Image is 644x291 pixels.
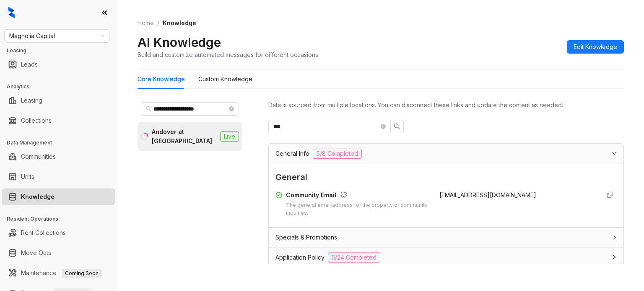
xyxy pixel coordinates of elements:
[328,252,380,263] span: 5/24 Completed
[286,201,429,217] div: The general email address for the property or community inquiries.
[275,253,325,262] span: Application Policy
[275,171,617,184] span: General
[381,124,386,129] span: close-circle
[198,75,252,84] div: Custom Knowledge
[138,50,319,59] div: Build and customize automated messages for different occasions.
[286,191,429,201] div: Community Email
[220,131,239,142] span: Live
[136,18,156,28] a: Home
[394,123,400,130] span: search
[275,233,337,242] span: Specials & Promotions
[2,188,115,205] li: Knowledge
[21,148,56,165] a: Communities
[21,92,42,109] a: Leasing
[2,148,115,165] li: Communities
[8,7,15,18] img: logo
[2,168,115,185] li: Units
[21,168,34,185] a: Units
[2,112,115,129] li: Collections
[7,215,117,223] h3: Resident Operations
[612,255,617,260] span: collapsed
[439,191,536,198] span: [EMAIL_ADDRESS][DOMAIN_NAME]
[269,247,623,268] div: Application Policy5/24 Completed
[21,188,55,205] a: Knowledge
[21,56,38,73] a: Leads
[229,106,234,111] span: close-circle
[152,127,217,146] div: Andover at [GEOGRAPHIC_DATA]
[21,112,52,129] a: Collections
[163,19,196,26] span: Knowledge
[268,100,624,110] div: Data is sourced from multiple locations. You can disconnect these links and update the content as...
[612,235,617,240] span: collapsed
[269,228,623,247] div: Specials & Promotions
[567,40,624,54] button: Edit Knowledge
[574,42,617,52] span: Edit Knowledge
[7,83,117,90] h3: Analytics
[2,56,115,73] li: Leads
[146,106,152,112] span: search
[21,224,66,241] a: Rent Collections
[313,149,362,159] span: 5/8 Completed
[9,30,104,42] span: Magnolia Capital
[275,149,309,158] span: General Info
[2,265,115,281] li: Maintenance
[612,151,617,156] span: expanded
[7,139,117,147] h3: Data Management
[7,47,117,54] h3: Leasing
[138,34,221,50] h2: AI Knowledge
[62,269,102,278] span: Coming Soon
[138,75,185,84] div: Core Knowledge
[2,92,115,109] li: Leasing
[21,245,51,261] a: Move Outs
[2,245,115,261] li: Move Outs
[269,144,623,164] div: General Info5/8 Completed
[157,18,159,28] li: /
[2,224,115,241] li: Rent Collections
